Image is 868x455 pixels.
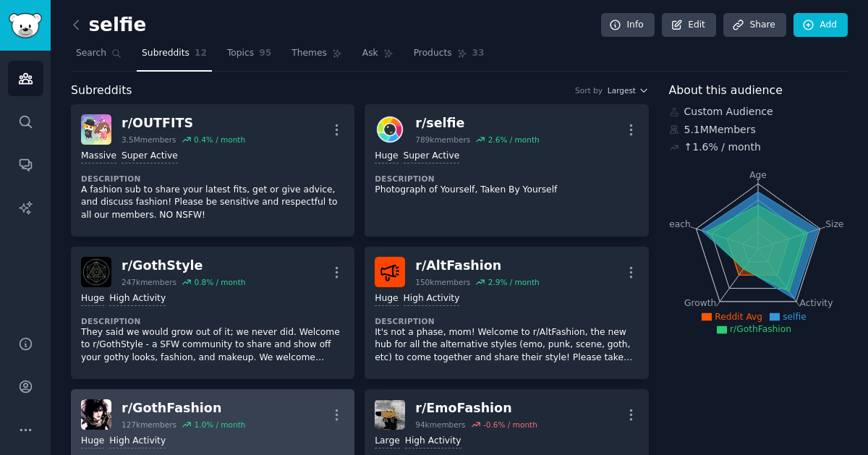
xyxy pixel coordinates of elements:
a: Share [723,13,786,38]
img: GothStyle [81,257,111,287]
div: Super Active [122,150,178,163]
a: Edit [662,13,716,38]
span: Subreddits [142,47,190,60]
button: Largest [608,85,649,95]
div: 2.6 % / month [488,135,540,145]
div: r/ EmoFashion [415,399,537,417]
a: selfier/selfie789kmembers2.6% / monthHugeSuper ActiveDescriptionPhotograph of Yourself, Taken By ... [365,104,648,237]
div: Huge [81,435,104,448]
a: AltFashionr/AltFashion150kmembers2.9% / monthHugeHigh ActivityDescriptionIt's not a phase, mom! W... [365,247,648,379]
span: Products [414,47,452,60]
span: r/GothFashion [730,324,791,334]
div: ↑ 1.6 % / month [684,140,761,155]
h2: selfie [71,14,146,37]
img: GummySearch logo [9,13,42,38]
dt: Description [375,174,638,184]
div: Large [375,435,399,448]
div: 0.8 % / month [194,277,245,287]
dt: Description [81,174,344,184]
div: 150k members [415,277,470,287]
div: r/ OUTFITS [122,114,245,132]
div: Huge [81,292,104,306]
span: Themes [292,47,327,60]
p: They said we would grow out of it; we never did. Welcome to r/GothStyle - a SFW community to shar... [81,326,344,365]
div: High Activity [405,435,461,448]
tspan: Activity [799,298,833,308]
dt: Description [81,316,344,326]
div: -0.6 % / month [483,420,537,430]
tspan: Growth [684,298,716,308]
span: selfie [783,312,807,322]
div: High Activity [404,292,460,306]
div: High Activity [109,435,166,448]
p: It's not a phase, mom! Welcome to r/AltFashion, the new hub for all the alternative styles (emo, ... [375,326,638,365]
span: Search [76,47,106,60]
div: 3.5M members [122,135,176,145]
a: Search [71,42,127,72]
span: 12 [195,47,207,60]
div: 127k members [122,420,176,430]
span: 33 [472,47,485,60]
img: EmoFashion [375,399,405,430]
a: Themes [286,42,347,72]
div: High Activity [109,292,166,306]
span: Ask [362,47,378,60]
span: Reddit Avg [715,312,762,322]
img: AltFashion [375,257,405,287]
span: 95 [259,47,271,60]
tspan: Size [825,218,843,229]
div: 2.9 % / month [488,277,540,287]
div: 789k members [415,135,470,145]
div: 247k members [122,277,176,287]
a: Info [601,13,655,38]
img: selfie [375,114,405,145]
a: Subreddits12 [137,42,212,72]
img: OUTFITS [81,114,111,145]
div: 94k members [415,420,465,430]
a: OUTFITSr/OUTFITS3.5Mmembers0.4% / monthMassiveSuper ActiveDescriptionA fashion sub to share your ... [71,104,354,237]
a: Ask [357,42,399,72]
a: GothStyler/GothStyle247kmembers0.8% / monthHugeHigh ActivityDescriptionThey said we would grow ou... [71,247,354,379]
div: r/ GothStyle [122,257,245,275]
div: Super Active [404,150,460,163]
span: Topics [227,47,254,60]
a: Products33 [409,42,490,72]
div: Massive [81,150,116,163]
div: Huge [375,150,398,163]
span: Largest [608,85,636,95]
span: Subreddits [71,82,132,100]
dt: Description [375,316,638,326]
span: About this audience [669,82,783,100]
div: Custom Audience [669,104,848,119]
div: 0.4 % / month [194,135,245,145]
tspan: Reach [663,218,691,229]
div: 1.0 % / month [194,420,245,430]
a: Topics95 [222,42,276,72]
div: Huge [375,292,398,306]
tspan: Age [749,170,767,180]
div: r/ GothFashion [122,399,245,417]
div: r/ AltFashion [415,257,539,275]
img: GothFashion [81,399,111,430]
div: r/ selfie [415,114,539,132]
a: Add [793,13,848,38]
p: Photograph of Yourself, Taken By Yourself [375,184,638,197]
p: A fashion sub to share your latest fits, get or give advice, and discuss fashion! Please be sensi... [81,184,344,222]
div: 5.1M Members [669,122,848,137]
div: Sort by [575,85,603,95]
